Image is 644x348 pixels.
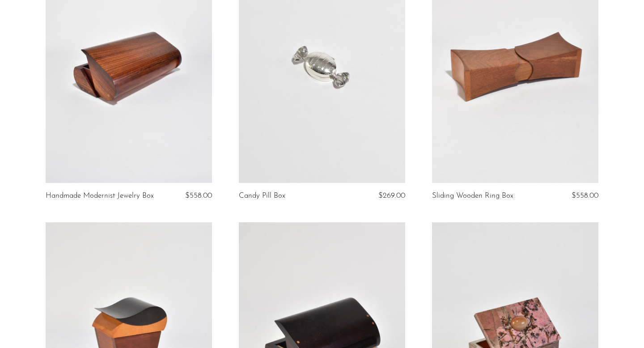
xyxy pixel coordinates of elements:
span: $269.00 [378,192,405,199]
a: Candy Pill Box [239,192,285,200]
span: $558.00 [185,192,212,199]
a: Handmade Modernist Jewelry Box [46,192,154,200]
a: Sliding Wooden Ring Box [432,192,513,200]
span: $558.00 [572,192,598,199]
